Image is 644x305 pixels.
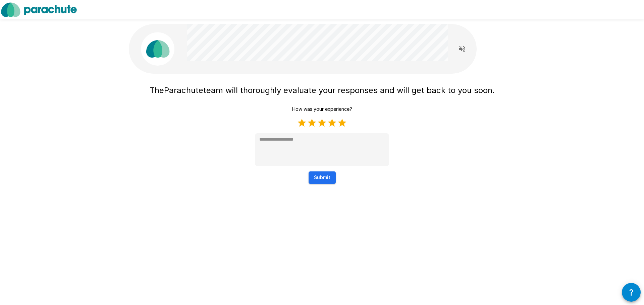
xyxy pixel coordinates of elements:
[292,106,352,112] p: How was your experience?
[150,85,164,95] span: The
[455,42,469,56] button: Read questions aloud
[164,85,203,95] span: Parachute
[203,85,495,95] span: team will thoroughly evaluate your responses and will get back to you soon.
[141,32,174,66] img: parachute_avatar.png
[309,171,336,184] button: Submit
